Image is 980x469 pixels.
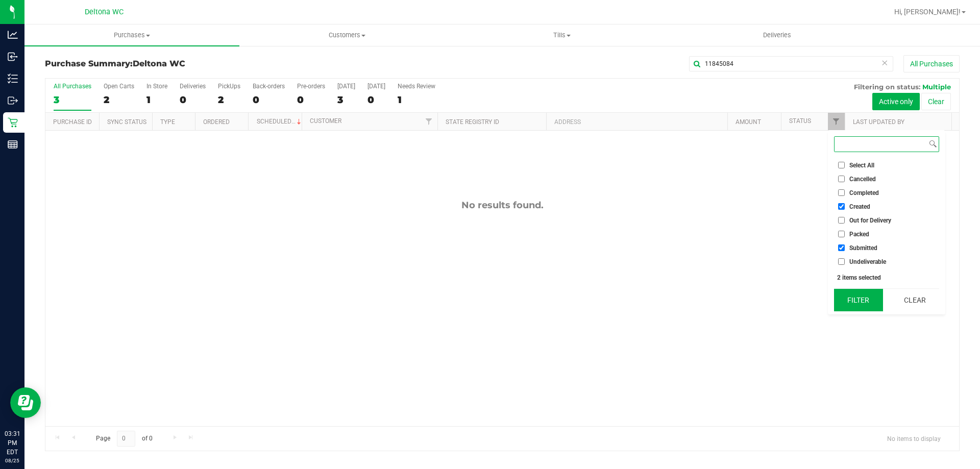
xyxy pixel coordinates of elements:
span: Packed [849,231,869,237]
a: Tills [454,24,669,46]
span: Select All [849,162,874,168]
inline-svg: Outbound [8,95,18,106]
p: 03:31 PM EDT [5,429,20,457]
span: Deltona WC [133,59,185,68]
input: Search Purchase ID, Original ID, State Registry ID or Customer Name... [689,56,893,71]
iframe: Resource center [10,387,41,418]
span: Purchases [24,31,239,40]
div: 3 [337,94,355,106]
a: Sync Status [107,118,146,126]
div: 2 items selected [837,274,936,281]
input: Cancelled [838,176,845,182]
th: Address [546,113,727,131]
div: 2 [104,94,134,106]
span: Page of 0 [87,431,161,447]
inline-svg: Reports [8,139,18,150]
inline-svg: Analytics [8,30,18,40]
input: Submitted [838,244,845,251]
a: Filter [828,113,845,130]
a: Customer [310,117,341,125]
div: 0 [367,94,385,106]
p: 08/25 [5,457,20,464]
button: All Purchases [903,55,960,72]
div: [DATE] [337,83,355,90]
div: Needs Review [398,83,435,90]
a: Type [160,118,175,126]
input: Out for Delivery [838,217,845,224]
span: Deltona WC [85,8,124,16]
h3: Purchase Summary: [45,59,350,68]
a: Filter [421,113,437,130]
a: Purchases [24,24,239,46]
input: Search [835,137,927,152]
div: 3 [54,94,91,106]
inline-svg: Retail [8,117,18,128]
div: 1 [398,94,435,106]
input: Completed [838,189,845,196]
div: 2 [218,94,240,106]
a: Scheduled [257,118,303,125]
button: Clear [921,93,951,110]
span: Filtering on status: [854,83,920,91]
span: Undeliverable [849,259,886,265]
span: Clear [881,56,888,69]
div: Open Carts [104,83,134,90]
button: Clear [890,289,939,311]
input: Undeliverable [838,258,845,265]
a: Ordered [203,118,230,126]
span: Cancelled [849,176,876,182]
div: [DATE] [367,83,385,90]
span: Out for Delivery [849,217,891,224]
div: PickUps [218,83,240,90]
div: 0 [297,94,325,106]
div: Pre-orders [297,83,325,90]
div: 0 [180,94,206,106]
input: Packed [838,231,845,237]
div: In Store [146,83,167,90]
a: State Registry ID [446,118,499,126]
span: Submitted [849,245,877,251]
div: No results found. [45,200,959,211]
inline-svg: Inventory [8,73,18,84]
span: Hi, [PERSON_NAME]! [894,8,961,16]
span: Completed [849,190,879,196]
a: Customers [239,24,454,46]
div: All Purchases [54,83,91,90]
a: Deliveries [670,24,885,46]
span: Tills [455,31,669,40]
span: Multiple [922,83,951,91]
span: Deliveries [749,31,805,40]
inline-svg: Inbound [8,52,18,62]
button: Filter [834,289,883,311]
span: Created [849,204,870,210]
div: 0 [253,94,285,106]
span: Customers [240,31,454,40]
a: Status [789,117,811,125]
a: Amount [736,118,761,126]
div: Deliveries [180,83,206,90]
div: 1 [146,94,167,106]
a: Purchase ID [53,118,92,126]
span: No items to display [879,431,949,446]
input: Select All [838,162,845,168]
input: Created [838,203,845,210]
button: Active only [872,93,920,110]
div: Back-orders [253,83,285,90]
a: Last Updated By [853,118,904,126]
